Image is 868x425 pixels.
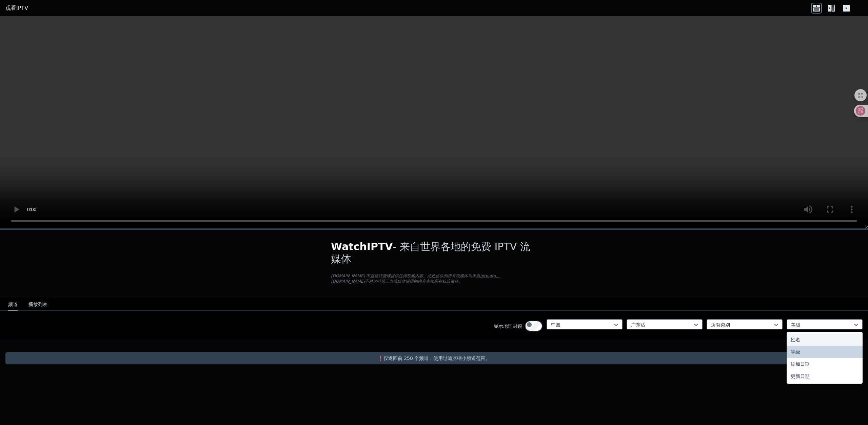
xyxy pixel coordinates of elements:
[8,298,18,311] button: 频道
[791,337,800,342] font: 姓名
[331,241,530,265] font: - 来自世界各地的免费 IPTV 流媒体
[5,4,28,12] a: 观看IPTV
[8,302,18,307] font: 频道
[331,241,393,252] font: WatchIPTV
[494,323,522,329] font: 显示地理封锁
[791,349,800,355] font: 等级
[365,279,462,284] font: 不对这些第三方流媒体提供的内容主张所有权或责任。
[791,373,810,379] font: 更新日期
[791,361,810,367] font: 添加日期
[5,5,28,11] font: 观看IPTV
[378,356,491,361] font: ❗️仅返回前 250 个频道，使用过滤器缩小频道范围。
[331,274,480,278] font: [DOMAIN_NAME] 不直接托管或提供任何视频内容。此处提供的所有流媒体均来自
[28,298,47,311] button: 播放列表
[28,302,47,307] font: 播放列表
